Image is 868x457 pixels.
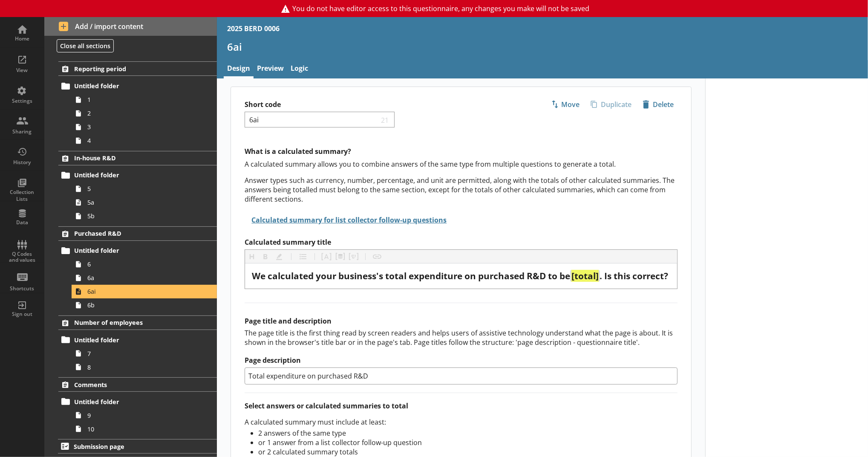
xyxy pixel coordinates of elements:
a: Untitled folder [58,333,217,347]
a: 8 [72,360,217,374]
li: 2 answers of the same type [258,428,678,438]
span: Untitled folder [74,336,188,344]
span: 8 [87,363,192,371]
a: Submission page [58,439,217,454]
h2: Page title and description [245,317,678,326]
span: 6 [87,260,192,268]
a: 5 [72,182,217,196]
a: Untitled folder [58,168,217,182]
a: 9 [72,408,217,422]
li: Untitled folder78 [62,333,217,374]
li: Untitled folder910 [62,395,217,436]
a: 10 [72,422,217,436]
h2: Select answers or calculated summaries to total [245,401,678,411]
button: Move [547,97,583,112]
span: Untitled folder [74,82,188,90]
div: History [7,159,37,166]
span: Reporting period [74,65,188,73]
a: Untitled folder [58,395,217,408]
a: Preview [254,60,287,78]
span: 5 [87,185,192,193]
a: 1 [72,93,217,107]
a: Purchased R&D [58,226,217,241]
button: Delete [639,97,678,112]
a: In-house R&D [58,151,217,165]
a: 5b [72,209,217,223]
span: Add / import content [59,22,203,31]
span: 21 [379,116,391,124]
a: Logic [287,60,311,78]
span: Untitled folder [74,246,188,255]
a: 4 [72,134,217,148]
span: 7 [87,350,192,358]
div: Q Codes and values [7,251,37,263]
a: Reporting period [58,61,217,76]
span: 5b [87,212,192,220]
a: Design [224,60,254,78]
a: 7 [72,347,217,360]
div: Collection Lists [7,189,37,202]
li: Untitled folder66a6ai6b [62,244,217,312]
span: 6b [87,301,192,309]
div: Data [7,219,37,226]
div: View [7,67,37,74]
span: Move [548,98,583,111]
a: 6ai [72,285,217,298]
a: Untitled folder [58,244,217,257]
button: Close all sections [57,39,114,52]
div: Home [7,35,37,42]
li: or 1 answer from a list collector follow-up question [258,438,678,447]
h2: What is a calculated summary? [245,147,678,156]
span: 6ai [87,287,192,295]
li: Purchased R&DUntitled folder66a6ai6b [44,226,217,312]
a: Comments [58,377,217,392]
p: A calculated summary allows you to combine answers of the same type from multiple questions to ge... [245,159,678,169]
span: Purchased R&D [74,229,188,237]
h1: 6ai [227,40,858,53]
span: 6a [87,274,192,282]
a: 3 [72,120,217,134]
label: Page description [245,356,678,365]
li: or 2 calculated summary totals [258,447,678,457]
li: Untitled folder55a5b [62,168,217,223]
li: CommentsUntitled folder910 [44,377,217,436]
label: Short code [245,100,461,109]
div: The page title is the first thing read by screen readers and helps users of assistive technology ... [245,328,678,347]
p: Answer types such as currency, number, percentage, and unit are permitted, along with the totals ... [245,176,678,204]
span: Submission page [74,443,188,451]
span: . Is this correct? [600,270,669,282]
a: 6 [72,257,217,271]
span: 1 [87,95,192,104]
button: Add / import content [44,17,217,36]
span: 5a [87,198,192,206]
span: 4 [87,136,192,145]
a: 2 [72,107,217,120]
a: Untitled folder [58,79,217,93]
p: A calculated summary must include at least: [245,417,678,427]
div: Calculated summary title [252,270,670,282]
span: Untitled folder [74,398,188,406]
span: Delete [639,98,677,111]
li: Untitled folder1234 [62,79,217,148]
a: Number of employees [58,315,217,330]
div: 2025 BERD 0006 [227,24,280,33]
span: Comments [74,381,188,389]
div: Sharing [7,128,37,135]
span: 9 [87,411,192,419]
span: We calculated your business's total expenditure on purchased R&D to be [252,270,570,282]
a: 6a [72,271,217,285]
li: Number of employeesUntitled folder78 [44,315,217,374]
span: Untitled folder [74,171,188,179]
span: [total] [571,270,599,282]
li: Reporting periodUntitled folder1234 [44,61,217,147]
span: 10 [87,425,192,433]
span: In-house R&D [74,154,188,162]
a: 5a [72,196,217,209]
div: Settings [7,98,37,104]
span: 3 [87,123,192,131]
div: Shortcuts [7,285,37,292]
button: Calculated summary for list collector follow-up questions [245,212,448,227]
a: 6b [72,298,217,312]
div: Sign out [7,311,37,318]
span: 2 [87,109,192,117]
